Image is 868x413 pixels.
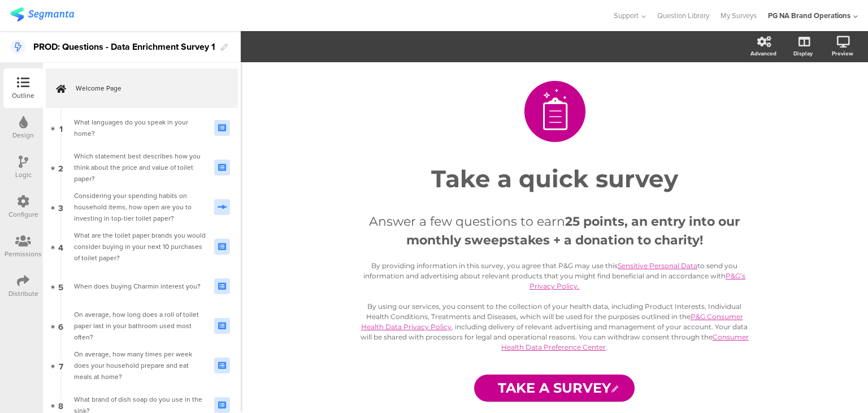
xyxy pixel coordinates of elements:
[46,187,238,227] a: 3 Considering your spending habits on household items, how open are you to investing in top-tier ...
[58,201,63,213] span: 3
[46,306,238,346] a: 6 On average, how long does a roll of toilet paper last in your bathroom used most often?
[46,346,238,385] a: 7 On average, how many times per week does your household prepare and eat meals at home?
[768,10,850,21] div: PG NA Brand Operations
[58,161,63,174] span: 2
[74,281,206,292] div: When does buying Charmin interest you?
[46,68,238,108] a: Welcome Page
[76,83,220,94] span: Welcome Page
[345,164,763,193] p: Take a quick survey
[618,261,697,270] a: Sensitive Personal Data
[74,349,206,382] div: On average, how many times per week does your household prepare and eat meals at home?
[8,209,38,220] div: Configure
[832,49,853,58] div: Preview
[12,91,34,101] div: Outline
[357,261,752,291] p: By providing information in this survey, you agree that P&G may use this to send you information ...
[74,190,206,224] div: Considering your spending habits on household items, how open are you to investing in top-tier to...
[8,289,38,299] div: Distribute
[74,150,206,184] div: Which statement best describes how you think about the price and value of toilet paper?
[46,266,238,306] a: 5 When does buying Charmin interest you?
[474,375,635,402] input: Start
[33,38,215,56] div: PROD: Questions - Data Enrichment Survey 1
[59,359,63,372] span: 7
[58,320,63,332] span: 6
[58,240,63,253] span: 4
[46,148,238,187] a: 2 Which statement best describes how you think about the price and value of toilet paper?
[46,108,238,148] a: 1 What languages do you speak in your home?
[46,227,238,266] a: 4 What are the toilet paper brands you would consider buying in your next 10 purchases of toilet ...
[58,399,63,411] span: 8
[357,212,752,249] p: Answer a few questions to earn
[11,40,25,54] i: This is a Data Enrichment Survey.
[10,7,74,21] img: segmanta logo
[15,170,32,180] div: Logic
[406,214,740,248] strong: 25 points, an entry into our monthly sweepstakes + a donation to charity!
[750,49,776,58] div: Advanced
[58,280,63,292] span: 5
[59,122,63,134] span: 1
[74,230,206,264] div: What are the toilet paper brands you would consider buying in your next 10 purchases of toilet pa...
[74,309,206,343] div: On average, how long does a roll of toilet paper last in your bathroom used most often?
[614,10,639,21] span: Support
[12,130,34,140] div: Design
[5,249,42,259] div: Permissions
[357,302,752,352] p: By using our services, you consent to the collection of your health data, including Product Inter...
[74,117,206,139] div: What languages do you speak in your home?
[793,49,813,58] div: Display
